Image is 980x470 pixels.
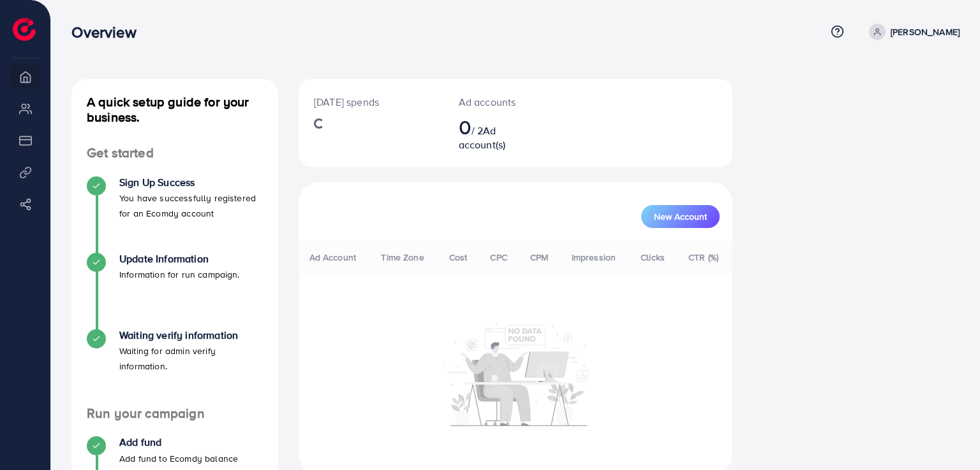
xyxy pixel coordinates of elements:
h4: Update Information [119,253,240,265]
img: logo [13,18,36,41]
li: Sign Up Success [71,176,278,253]
h4: Add fund [119,436,238,448]
h2: / 2 [459,115,537,152]
h4: Waiting verify information [119,329,263,341]
p: Waiting for admin verify information. [119,343,263,374]
p: You have successfully registered for an Ecomdy account [119,190,263,221]
p: Information for run campaign. [119,267,240,282]
span: 0 [459,112,471,141]
h4: Get started [71,145,278,161]
a: [PERSON_NAME] [864,24,960,40]
h4: A quick setup guide for your business. [71,94,278,125]
p: Add fund to Ecomdy balance [119,451,238,466]
p: [DATE] spends [314,94,428,110]
li: Update Information [71,253,278,329]
p: [PERSON_NAME] [891,24,960,39]
h4: Run your campaign [71,406,278,422]
h4: Sign Up Success [119,176,263,189]
button: New Account [641,205,720,228]
span: Ad account(s) [459,124,506,152]
span: New Account [654,212,707,221]
p: Ad accounts [459,94,537,110]
li: Waiting verify information [71,329,278,406]
h3: Overview [71,23,146,41]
